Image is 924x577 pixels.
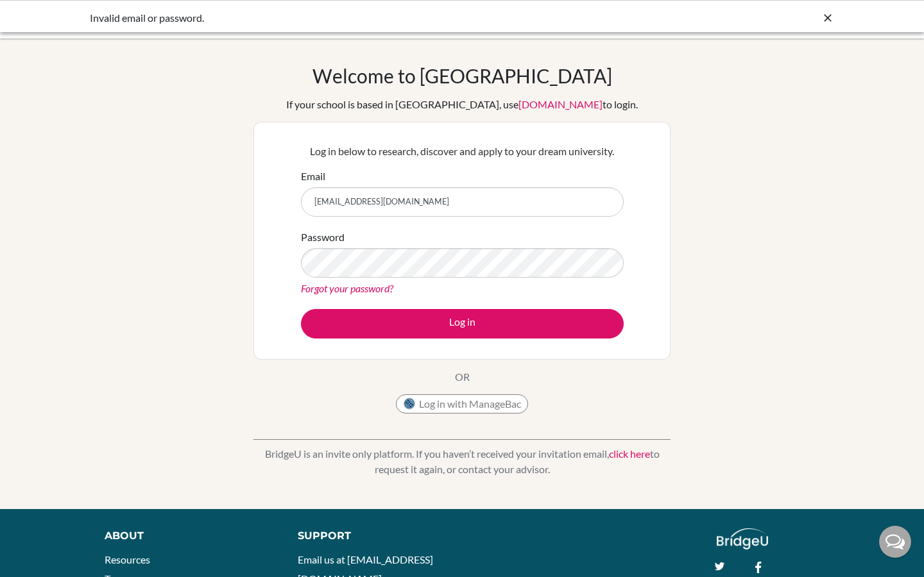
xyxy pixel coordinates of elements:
[312,64,612,87] h1: Welcome to [GEOGRAPHIC_DATA]
[609,447,650,460] a: click here
[105,528,269,544] div: About
[455,369,470,385] p: OR
[518,98,603,110] a: [DOMAIN_NAME]
[105,553,150,565] a: Resources
[253,446,671,477] p: BridgeU is an invite only platform. If you haven’t received your invitation email, to request it ...
[717,528,769,549] img: logo_white@2x-f4f0deed5e89b7ecb1c2cc34c3e3d731f90f0f143d5ea2071677605dd97b5244.png
[286,97,638,112] div: If your school is based in [GEOGRAPHIC_DATA], use to login.
[301,282,393,294] a: Forgot your password?
[301,230,345,245] label: Password
[301,144,624,159] p: Log in below to research, discover and apply to your dream university.
[301,169,325,184] label: Email
[396,394,528,414] button: Log in with ManageBac
[90,10,642,26] div: Invalid email or password.
[301,309,624,339] button: Log in
[298,528,449,544] div: Support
